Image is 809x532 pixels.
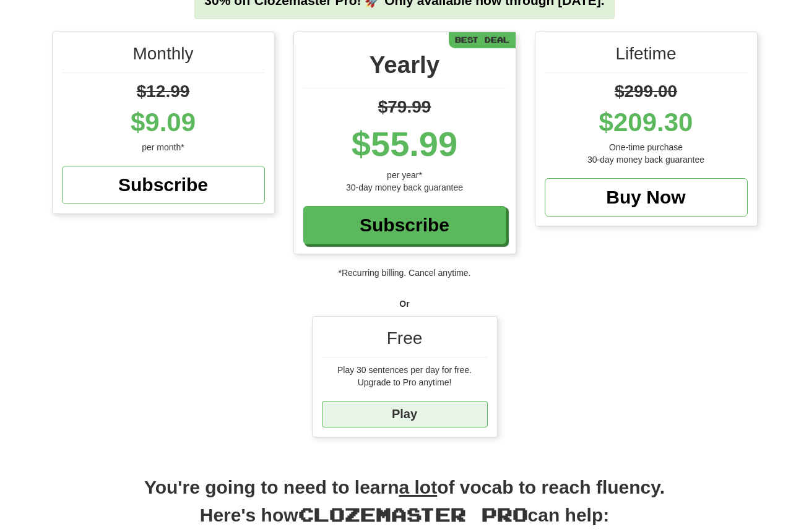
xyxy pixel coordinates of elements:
div: Play 30 sentences per day for free. [322,364,488,376]
a: Buy Now [545,178,748,217]
a: Subscribe [303,206,506,244]
span: $79.99 [378,97,431,116]
div: per month* [62,141,265,153]
div: Upgrade to Pro anytime! [322,376,488,388]
span: $299.00 [615,82,677,101]
a: Subscribe [62,166,265,204]
a: Play [322,401,488,427]
div: Yearly [303,48,506,88]
div: Free [322,326,488,358]
div: Lifetime [545,41,748,73]
div: $9.09 [62,104,265,141]
div: One-time purchase [545,141,748,153]
span: $12.99 [137,82,190,101]
strong: Or [399,299,409,309]
span: Clozemaster Pro [298,503,528,525]
div: per year* [303,169,506,181]
div: Monthly [62,41,265,73]
div: $55.99 [303,119,506,169]
div: Best Deal [449,32,516,48]
div: 30-day money back guarantee [303,181,506,194]
div: 30-day money back guarantee [545,153,748,166]
div: $209.30 [545,104,748,141]
u: a lot [399,477,438,497]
